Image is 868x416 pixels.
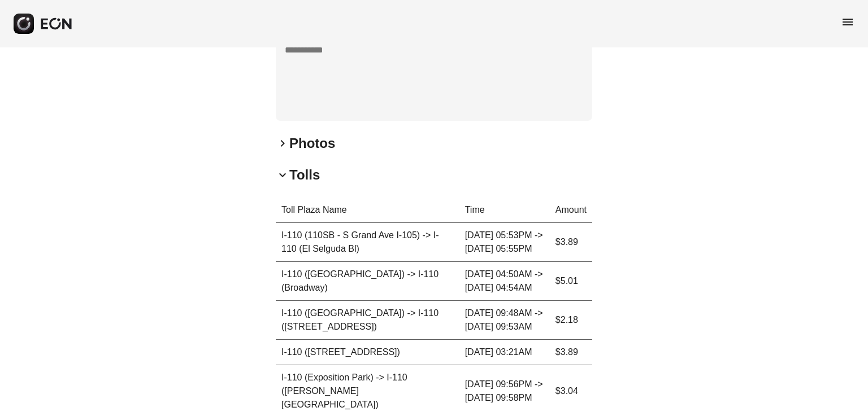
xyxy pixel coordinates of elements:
[276,223,459,262] td: I-110 (110SB - S Grand Ave I-105) -> I-110 (El Selguda Bl)
[550,198,592,223] th: Amount
[550,340,592,365] td: $3.89
[550,301,592,340] td: $2.18
[289,134,335,152] h2: Photos
[276,198,459,223] th: Toll Plaza Name
[459,340,550,365] td: [DATE] 03:21AM
[459,223,550,262] td: [DATE] 05:53PM -> [DATE] 05:55PM
[459,262,550,301] td: [DATE] 04:50AM -> [DATE] 04:54AM
[550,223,592,262] td: $3.89
[289,166,320,184] h2: Tolls
[276,137,289,150] span: keyboard_arrow_right
[841,15,854,29] span: menu
[276,301,459,340] td: I-110 ([GEOGRAPHIC_DATA]) -> I-110 ([STREET_ADDRESS])
[459,301,550,340] td: [DATE] 09:48AM -> [DATE] 09:53AM
[550,262,592,301] td: $5.01
[459,198,550,223] th: Time
[276,340,459,365] td: I-110 ([STREET_ADDRESS])
[276,262,459,301] td: I-110 ([GEOGRAPHIC_DATA]) -> I-110 (Broadway)
[276,168,289,182] span: keyboard_arrow_down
